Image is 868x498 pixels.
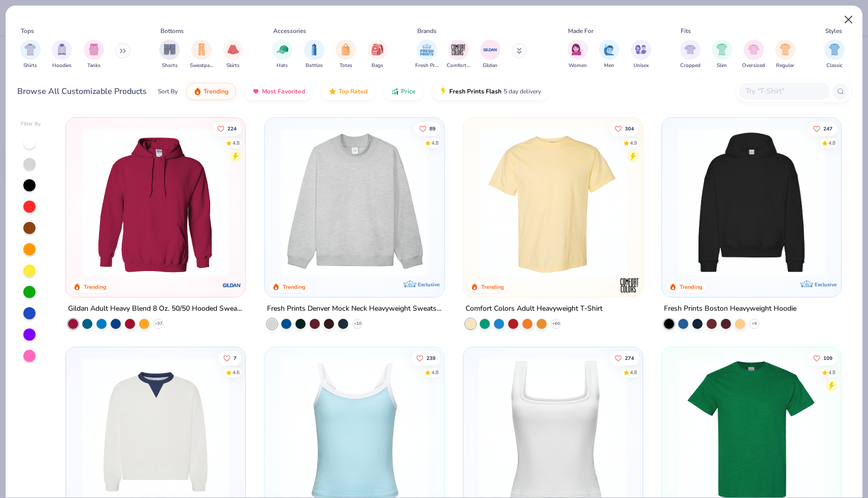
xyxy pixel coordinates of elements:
div: filter for Skirts [223,40,243,70]
img: Totes Image [340,44,351,55]
button: filter button [368,40,388,70]
img: e55d29c3-c55d-459c-bfd9-9b1c499ab3c6 [632,128,791,277]
button: filter button [272,40,292,70]
div: filter for Hoodies [52,40,72,70]
div: Browse All Customizable Products [17,85,147,97]
div: 4.9 [630,139,637,147]
span: Oversized [742,62,765,70]
button: Fresh Prints Flash5 day delivery [431,83,549,100]
img: 01756b78-01f6-4cc6-8d8a-3c30c1a0c8ac [76,128,235,277]
div: Accessories [273,26,306,36]
span: 274 [625,356,634,361]
img: flash.gif [439,87,447,95]
img: Classic Image [829,44,841,55]
button: filter button [631,40,651,70]
span: Bags [372,62,383,70]
span: Comfort Colors [447,62,470,70]
button: Most Favorited [244,83,313,100]
div: 4.8 [828,369,836,377]
img: TopRated.gif [328,87,337,95]
button: Price [383,83,423,100]
div: Gildan Adult Heavy Blend 8 Oz. 50/50 Hooded Sweatshirt [68,303,243,315]
span: Cropped [680,62,700,70]
div: Fresh Prints Denver Mock Neck Heavyweight Sweatshirt [267,303,442,315]
div: Sort By [158,87,178,96]
img: Regular Image [780,44,791,55]
span: Regular [776,62,794,70]
span: Shorts [162,62,178,70]
div: Fits [681,26,691,36]
button: filter button [480,40,500,70]
img: Comfort Colors logo [619,275,640,295]
button: filter button [824,40,845,70]
span: 247 [823,126,832,131]
div: Fresh Prints Boston Heavyweight Hoodie [664,303,796,315]
div: 4.8 [232,139,240,147]
span: Skirts [226,62,240,70]
img: Sweatpants Image [196,44,207,55]
span: 109 [823,356,832,361]
div: filter for Women [567,40,588,70]
div: filter for Fresh Prints [415,40,439,70]
span: Exclusive [418,281,440,288]
span: Top Rated [339,87,368,95]
div: filter for Shorts [159,40,180,70]
button: filter button [447,40,470,70]
span: Most Favorited [262,87,305,95]
span: Bottles [306,62,323,70]
button: filter button [680,40,700,70]
button: Like [218,351,242,366]
div: 4.8 [630,369,637,377]
img: Women Image [572,44,583,55]
div: filter for Sweatpants [190,40,213,70]
div: filter for Bags [368,40,388,70]
img: Oversized Image [748,44,759,55]
span: 224 [227,126,237,131]
div: filter for Comfort Colors [447,40,470,70]
div: filter for Totes [336,40,356,70]
button: filter button [712,40,732,70]
img: Cropped Image [684,44,696,55]
button: filter button [775,40,795,70]
div: filter for Bottles [304,40,324,70]
div: filter for Classic [824,40,845,70]
button: Like [610,121,639,136]
div: 4.6 [232,369,240,377]
div: 4.8 [431,139,438,147]
span: 304 [625,126,634,131]
span: Totes [340,62,352,70]
span: Hoodies [52,62,72,70]
img: Slim Image [716,44,727,55]
button: Like [212,121,242,136]
span: Price [401,87,416,95]
input: Try "T-Shirt" [745,85,823,97]
div: filter for Cropped [680,40,700,70]
div: filter for Shirts [20,40,41,70]
button: Like [808,121,838,136]
img: trending.gif [193,87,202,95]
img: Men Image [604,44,615,55]
span: 239 [426,356,435,361]
div: Comfort Colors Adult Heavyweight T-Shirt [465,303,603,315]
span: Fresh Prints [415,62,439,70]
div: Tops [21,26,34,36]
span: Exclusive [815,281,837,288]
div: Filter By [21,120,41,128]
span: Women [569,62,587,70]
div: filter for Hats [272,40,292,70]
img: Shorts Image [164,44,176,55]
img: Shirts Image [24,44,36,55]
div: Styles [825,26,842,36]
img: Unisex Image [635,44,647,55]
img: most_fav.gif [252,87,260,95]
span: Fresh Prints Flash [449,87,502,95]
button: Top Rated [321,83,375,100]
span: Men [604,62,614,70]
span: 7 [233,356,237,361]
div: filter for Oversized [742,40,765,70]
img: Hoodies Image [56,44,68,55]
img: Fresh Prints Image [419,42,435,57]
div: 4.8 [828,139,836,147]
button: Trending [186,83,236,100]
img: Bottles Image [309,44,320,55]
